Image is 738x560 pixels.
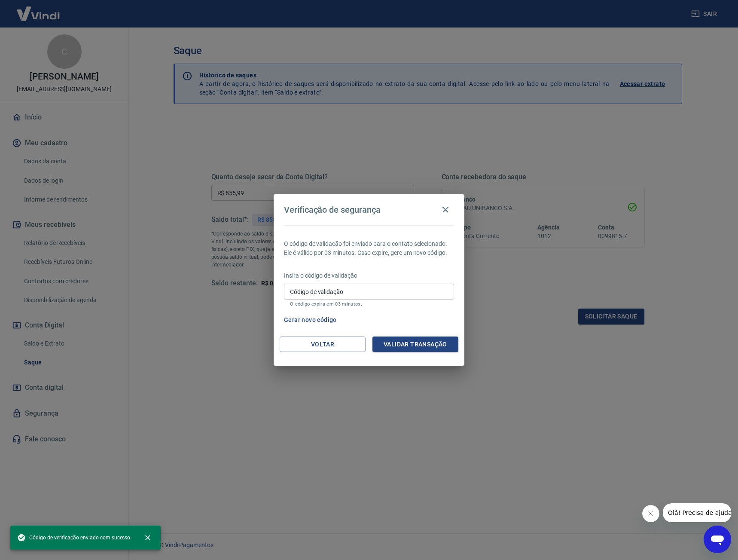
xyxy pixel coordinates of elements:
[284,239,454,257] p: O código de validação foi enviado para o contato selecionado. Ele é válido por 03 minutos. Caso e...
[663,503,731,522] iframe: Mensagem da empresa
[138,528,157,547] button: close
[704,526,731,553] iframe: Botão para abrir a janela de mensagens
[290,301,448,307] p: O código expira em 03 minutos.
[281,312,340,328] button: Gerar novo código
[280,337,366,352] button: Voltar
[372,337,458,352] button: Validar transação
[284,205,381,215] h4: Verificação de segurança
[5,6,72,13] span: Olá! Precisa de ajuda?
[284,271,454,280] p: Insira o código de validação
[17,533,131,542] span: Código de verificação enviado com sucesso.
[642,505,659,522] iframe: Fechar mensagem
